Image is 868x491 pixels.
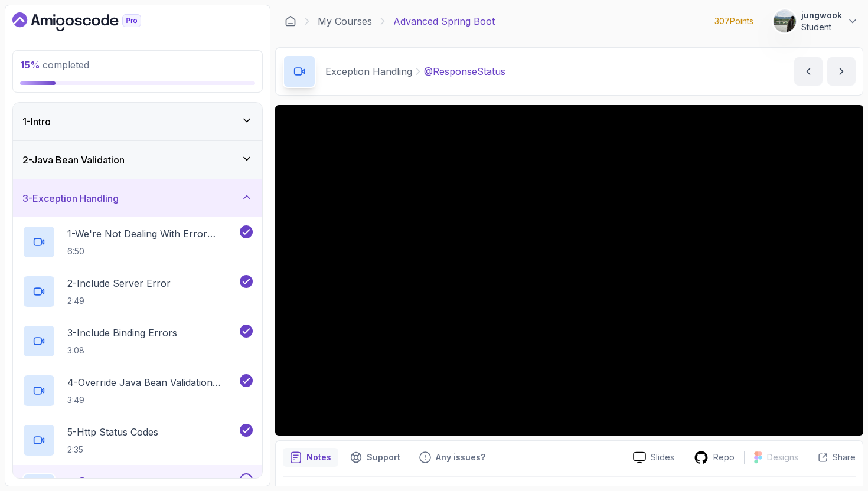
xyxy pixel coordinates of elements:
[67,326,177,340] p: 3 - Include Binding Errors
[22,325,253,358] button: 3-Include Binding Errors3:08
[22,275,253,308] button: 2-Include Server Error2:49
[436,451,485,463] p: Any issues?
[794,57,823,86] button: previous content
[306,451,331,463] p: Notes
[325,64,412,78] p: Exception Handling
[22,191,119,205] h3: 3 - Exception Handling
[393,14,495,28] p: Advanced Spring Boot
[67,425,158,439] p: 5 - Http Status Codes
[624,451,684,464] a: Slides
[774,10,796,32] img: user profile image
[318,14,372,28] a: My Courses
[20,59,40,71] span: 15 %
[285,15,296,27] a: Dashboard
[67,394,237,406] p: 3:49
[13,179,262,217] button: 3-Exception Handling
[343,448,407,467] button: Support button
[22,114,51,129] h3: 1 - Intro
[67,375,237,389] p: 4 - Override Java Bean Validation Messages
[801,21,842,33] p: Student
[773,9,859,33] button: user profile imagejungwookStudent
[818,444,856,479] iframe: chat widget
[827,57,856,86] button: next content
[684,450,744,465] a: Repo
[13,141,262,179] button: 2-Java Bean Validation
[767,451,798,463] p: Designs
[67,474,158,489] p: 6 - @ResponseStatus
[22,225,253,258] button: 1-We're Not Dealing With Error Properply6:50
[651,451,674,463] p: Slides
[67,276,171,290] p: 2 - Include Server Error
[67,227,237,241] p: 1 - We're Not Dealing With Error Properply
[12,12,168,31] a: Dashboard
[67,345,177,356] p: 3:08
[275,105,863,436] iframe: 7 - @ResponseStatus
[713,451,735,463] p: Repo
[714,15,753,27] p: 307 Points
[367,451,400,463] p: Support
[67,245,237,257] p: 6:50
[424,64,505,78] p: @ResponseStatus
[283,448,338,467] button: notes button
[801,9,842,21] p: jungwook
[22,424,253,457] button: 5-Http Status Codes2:35
[20,59,89,71] span: completed
[22,374,253,407] button: 4-Override Java Bean Validation Messages3:49
[412,448,492,467] button: Feedback button
[808,451,856,463] button: Share
[13,103,262,140] button: 1-Intro
[67,295,171,307] p: 2:49
[22,153,125,167] h3: 2 - Java Bean Validation
[67,444,158,456] p: 2:35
